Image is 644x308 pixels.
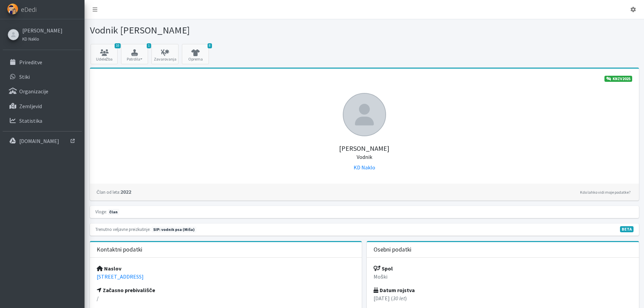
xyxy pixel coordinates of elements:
[22,26,63,34] a: [PERSON_NAME]
[147,43,151,48] span: 1
[374,265,393,272] strong: Spol
[97,294,355,302] p: /
[19,103,42,110] p: Zemljevid
[374,294,632,302] p: [DATE] ( )
[374,246,411,253] h3: Osebni podatki
[97,246,142,253] h3: Kontaktni podatki
[97,273,144,280] a: [STREET_ADDRESS]
[19,59,42,66] p: Prireditve
[97,136,632,161] h5: [PERSON_NAME]
[90,24,362,36] h1: Vodnik [PERSON_NAME]
[3,114,82,127] a: Statistika
[354,164,375,171] a: KD Naklo
[108,209,119,215] span: član
[19,73,30,80] p: Stiki
[3,85,82,98] a: Organizacije
[208,43,212,48] span: 8
[182,44,209,64] a: 8 Oprema
[91,44,118,64] a: 10 Udeležba
[578,188,632,196] a: Kdo lahko vidi moje podatke?
[357,153,372,160] small: Vodnik
[19,138,59,144] p: [DOMAIN_NAME]
[3,134,82,148] a: [DOMAIN_NAME]
[7,3,18,15] img: eDedi
[95,227,150,232] small: Trenutno veljavne preizkušnje:
[393,295,405,302] em: 30 let
[3,70,82,84] a: Stiki
[97,188,131,195] strong: 2022
[3,55,82,69] a: Prireditve
[620,226,634,232] span: V fazi razvoja
[97,287,156,293] strong: Začasno prebivališče
[21,4,37,15] span: eDedi
[97,265,121,272] strong: Naslov
[151,227,196,233] span: Naslednja preizkušnja: pomlad 2026
[95,209,107,214] small: Vloge:
[19,117,42,124] p: Statistika
[19,88,48,95] p: Organizacije
[121,44,148,64] button: 1 Potrdila
[97,189,120,195] small: Član od leta:
[22,34,63,43] a: KD Naklo
[3,99,82,113] a: Zemljevid
[374,287,415,293] strong: Datum rojstva
[604,76,632,82] a: KNZV2025
[115,43,121,48] span: 10
[22,36,39,42] small: KD Naklo
[374,273,632,281] p: Moški
[151,44,178,64] a: Zavarovanja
